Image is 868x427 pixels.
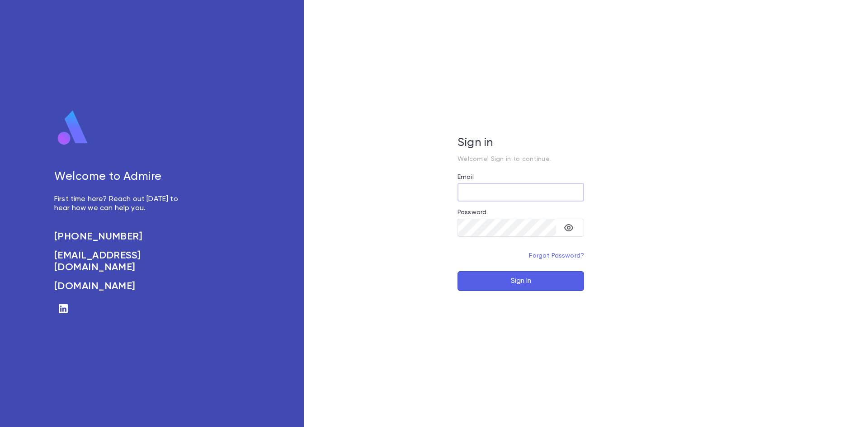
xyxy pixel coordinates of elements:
h5: Sign in [458,136,584,150]
label: Password [458,209,486,216]
h5: Welcome to Admire [54,170,188,184]
a: [EMAIL_ADDRESS][DOMAIN_NAME] [54,250,188,273]
img: logo [54,110,91,146]
label: Email [458,174,474,181]
p: Welcome! Sign in to continue. [458,155,584,163]
a: Forgot Password? [529,253,584,259]
a: [PHONE_NUMBER] [54,231,188,243]
button: toggle password visibility [560,219,578,237]
a: [DOMAIN_NAME] [54,281,188,292]
p: First time here? Reach out [DATE] to hear how we can help you. [54,195,188,213]
button: Sign In [458,271,584,291]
